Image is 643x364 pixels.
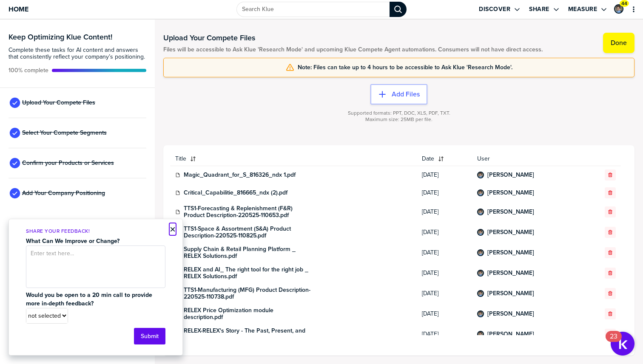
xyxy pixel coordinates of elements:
[611,39,627,47] label: Done
[26,291,154,308] strong: Would you be open to a 20 min call to provide more in-depth feedback?
[477,290,484,297] div: Julius Hokka
[348,110,450,116] span: Supported formats: PPT, DOC, XLS, PDF, TXT.
[422,229,467,236] span: [DATE]
[477,209,484,215] div: Julius Hokka
[184,226,311,239] a: TTS1-Space & Assortment (S&A) Product Description-220525-110825.pdf
[422,310,467,317] span: [DATE]
[615,5,623,13] img: bc86a421959f29af3b52ca8efeee1253-sml.png
[487,172,534,178] a: [PERSON_NAME]
[9,33,146,41] h3: Keep Optimizing Klue Content!
[477,172,484,178] div: Julius Hokka
[422,172,467,178] span: [DATE]
[134,328,165,344] button: Submit
[422,155,434,162] span: Date
[184,307,311,321] a: RELEX Price Optimization module description.pdf
[26,228,165,235] p: Share Your Feedback!
[487,229,534,236] a: [PERSON_NAME]
[477,249,484,256] div: Julius Hokka
[479,6,510,13] label: Discover
[184,189,287,196] a: Critical_Capabilitie_816665_ndx (2).pdf
[175,155,186,162] span: Title
[477,229,484,236] div: Julius Hokka
[22,130,107,136] span: Select Your Compete Segments
[621,0,627,7] span: 44
[477,331,484,338] div: Julius Hokka
[487,209,534,215] a: [PERSON_NAME]
[529,6,549,13] label: Share
[478,250,483,255] img: bc86a421959f29af3b52ca8efeee1253-sml.png
[478,209,483,214] img: bc86a421959f29af3b52ca8efeee1253-sml.png
[487,310,534,317] a: [PERSON_NAME]
[487,290,534,297] a: [PERSON_NAME]
[487,331,534,338] a: [PERSON_NAME]
[487,270,534,277] a: [PERSON_NAME]
[478,271,483,276] img: bc86a421959f29af3b52ca8efeee1253-sml.png
[163,46,543,53] span: Files will be accessible to Ask Klue 'Research Mode' and upcoming Klue Compete Agent automations....
[365,116,432,123] span: Maximum size: 25MB per file.
[422,189,467,196] span: [DATE]
[9,47,146,60] span: Complete these tasks for AI content and answers that consistently reflect your company’s position...
[184,266,311,280] a: RELEX and AI_ The right tool for the right job _ RELEX Solutions.pdf
[613,3,624,14] a: Edit Profile
[163,33,543,43] h1: Upload Your Compete Files
[422,270,467,277] span: [DATE]
[477,270,484,277] div: Julius Hokka
[478,190,483,195] img: bc86a421959f29af3b52ca8efeee1253-sml.png
[22,190,105,197] span: Add Your Company Positioning
[477,189,484,196] div: Julius Hokka
[478,291,483,296] img: bc86a421959f29af3b52ca8efeee1253-sml.png
[610,336,617,347] div: 23
[487,189,534,196] a: [PERSON_NAME]
[422,209,467,215] span: [DATE]
[568,6,597,13] label: Measure
[422,290,467,297] span: [DATE]
[184,246,311,260] a: Supply Chain & Retail Planning Platform _ RELEX Solutions.pdf
[422,249,467,256] span: [DATE]
[184,327,311,341] a: RELEX-RELEX's Story - The Past, Present, and the Future of RELEX-220525-111245.pdf
[392,90,420,99] label: Add Files
[236,2,390,17] input: Search Klue
[184,205,311,219] a: TTS1-Forecasting & Replenishment (F&R) Product Description-220525-110653.pdf
[477,155,580,162] span: User
[184,287,311,300] a: TTS1-Manufacturing (MFG) Product Description-220525-110738.pdf
[487,249,534,256] a: [PERSON_NAME]
[611,332,634,356] button: Open Resource Center, 23 new notifications
[390,2,407,17] div: Search Klue
[477,310,484,317] div: Julius Hokka
[478,172,483,178] img: bc86a421959f29af3b52ca8efeee1253-sml.png
[478,332,483,337] img: bc86a421959f29af3b52ca8efeee1253-sml.png
[478,311,483,316] img: bc86a421959f29af3b52ca8efeee1253-sml.png
[170,224,176,234] button: Close
[614,4,623,14] div: Julius Hokka
[9,67,48,74] span: Active
[22,160,114,166] span: Confirm your Products or Services
[9,6,28,13] span: Home
[478,230,483,235] img: bc86a421959f29af3b52ca8efeee1253-sml.png
[184,172,296,178] a: Magic_Quadrant_for_S_816326_ndx 1.pdf
[422,331,467,338] span: [DATE]
[298,64,512,71] span: Note: Files can take up to 4 hours to be accessible to Ask Klue 'Research Mode'.
[22,99,95,106] span: Upload Your Compete Files
[26,237,119,245] strong: What Can We Improve or Change?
